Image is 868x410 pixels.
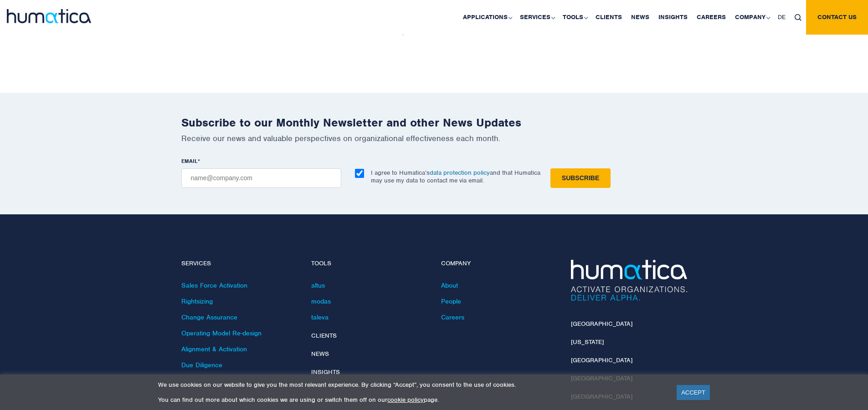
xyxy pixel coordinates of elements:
[387,396,424,404] a: cookie policy
[571,338,604,346] a: [US_STATE]
[181,313,237,321] a: Change Assurance
[778,13,786,21] span: DE
[677,385,710,400] a: ACCEPT
[7,9,91,23] img: logo
[430,169,490,177] a: data protection policy
[181,297,213,305] a: Rightsizing
[311,260,427,268] h4: Tools
[181,345,247,353] a: Alignment & Activation
[371,169,540,184] p: I agree to Humatica’s and that Humatica may use my data to contact me via email.
[181,157,198,165] span: EMAIL
[795,14,801,21] img: search_icon
[571,356,632,364] a: [GEOGRAPHIC_DATA]
[311,368,340,376] a: Insights
[571,260,687,301] img: Humatica
[311,297,331,305] a: modas
[441,281,458,289] a: About
[181,329,262,337] a: Operating Model Re-design
[158,381,665,389] p: We use cookies on our website to give you the most relevant experience. By clicking “Accept”, you...
[181,116,687,130] h2: Subscribe to our Monthly Newsletter and other News Updates
[181,361,222,369] a: Due Diligence
[571,320,632,328] a: [GEOGRAPHIC_DATA]
[181,168,341,188] input: name@company.com
[311,313,329,321] a: taleva
[311,332,337,339] a: Clients
[550,168,611,188] input: Subscribe
[311,350,329,358] a: News
[441,313,464,321] a: Careers
[441,297,461,305] a: People
[181,260,298,268] h4: Services
[355,169,364,178] input: I agree to Humatica’sdata protection policyand that Humatica may use my data to contact me via em...
[181,133,687,143] p: Receive our news and valuable perspectives on organizational effectiveness each month.
[441,260,557,268] h4: Company
[311,281,325,289] a: altus
[158,396,665,404] p: You can find out more about which cookies we are using or switch them off on our page.
[181,281,247,289] a: Sales Force Activation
